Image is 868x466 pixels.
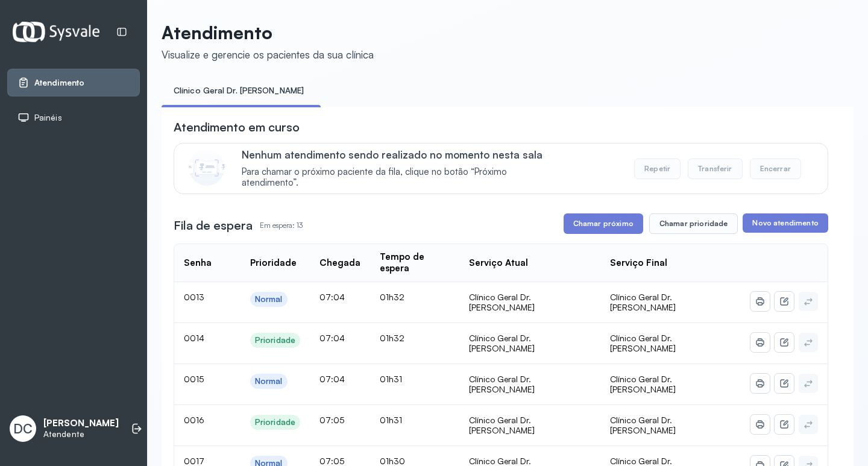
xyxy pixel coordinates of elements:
[610,333,676,354] span: Clínico Geral Dr. [PERSON_NAME]
[162,48,374,61] div: Visualize e gerencie os pacientes da sua clínica
[610,257,667,269] div: Serviço Final
[610,374,676,395] span: Clínico Geral Dr. [PERSON_NAME]
[184,292,204,302] span: 0013
[184,333,204,343] span: 0014
[184,374,204,384] span: 0015
[380,415,402,425] span: 01h31
[469,333,590,354] div: Clínico Geral Dr. [PERSON_NAME]
[319,333,345,343] span: 07:04
[469,292,590,313] div: Clínico Geral Dr. [PERSON_NAME]
[649,213,738,234] button: Chamar prioridade
[13,22,99,42] img: Logotipo do estabelecimento
[469,415,590,436] div: Clínico Geral Dr. [PERSON_NAME]
[242,148,561,161] p: Nenhum atendimento sendo realizado no momento nesta sala
[319,292,345,302] span: 07:04
[750,159,801,179] button: Encerrar
[34,113,62,123] span: Painéis
[255,417,295,427] div: Prioridade
[610,415,676,436] span: Clínico Geral Dr. [PERSON_NAME]
[380,251,450,274] div: Tempo de espera
[43,429,119,439] p: Atendente
[743,213,828,233] button: Novo atendimento
[255,376,283,386] div: Normal
[242,166,561,189] span: Para chamar o próximo paciente da fila, clique no botão “Próximo atendimento”.
[319,374,345,384] span: 07:04
[469,257,528,269] div: Serviço Atual
[184,257,212,269] div: Senha
[319,257,360,269] div: Chegada
[34,78,84,88] span: Atendimento
[43,418,119,429] p: [PERSON_NAME]
[380,292,404,302] span: 01h32
[162,81,316,101] a: Clínico Geral Dr. [PERSON_NAME]
[564,213,643,234] button: Chamar próximo
[255,335,295,345] div: Prioridade
[469,374,590,395] div: Clínico Geral Dr. [PERSON_NAME]
[688,159,743,179] button: Transferir
[184,415,204,425] span: 0016
[162,22,374,43] p: Atendimento
[189,150,225,186] img: Imagem de CalloutCard
[319,456,344,466] span: 07:05
[250,257,297,269] div: Prioridade
[380,333,404,343] span: 01h32
[255,294,283,304] div: Normal
[380,456,405,466] span: 01h30
[319,415,344,425] span: 07:05
[17,77,130,89] a: Atendimento
[174,217,253,234] h3: Fila de espera
[634,159,681,179] button: Repetir
[610,292,676,313] span: Clínico Geral Dr. [PERSON_NAME]
[174,119,300,136] h3: Atendimento em curso
[260,217,303,234] p: Em espera: 13
[380,374,402,384] span: 01h31
[184,456,204,466] span: 0017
